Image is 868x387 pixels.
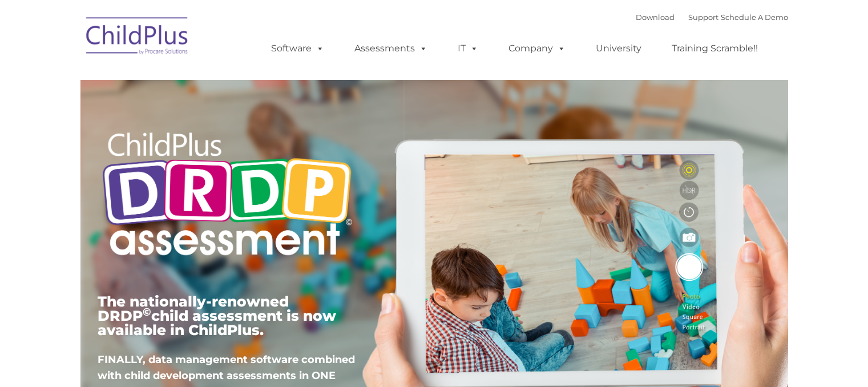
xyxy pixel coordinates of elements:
[343,37,439,60] a: Assessments
[260,37,336,60] a: Software
[721,13,788,22] a: Schedule A Demo
[636,13,788,22] font: |
[446,37,490,60] a: IT
[98,293,336,338] span: The nationally-renowned DRDP child assessment is now available in ChildPlus.
[636,13,675,22] a: Download
[98,117,357,275] img: Copyright - DRDP Logo Light
[584,37,653,60] a: University
[660,37,769,60] a: Training Scramble!!
[143,305,151,319] sup: ©
[688,13,718,22] a: Support
[80,9,195,66] img: ChildPlus by Procare Solutions
[497,37,577,60] a: Company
